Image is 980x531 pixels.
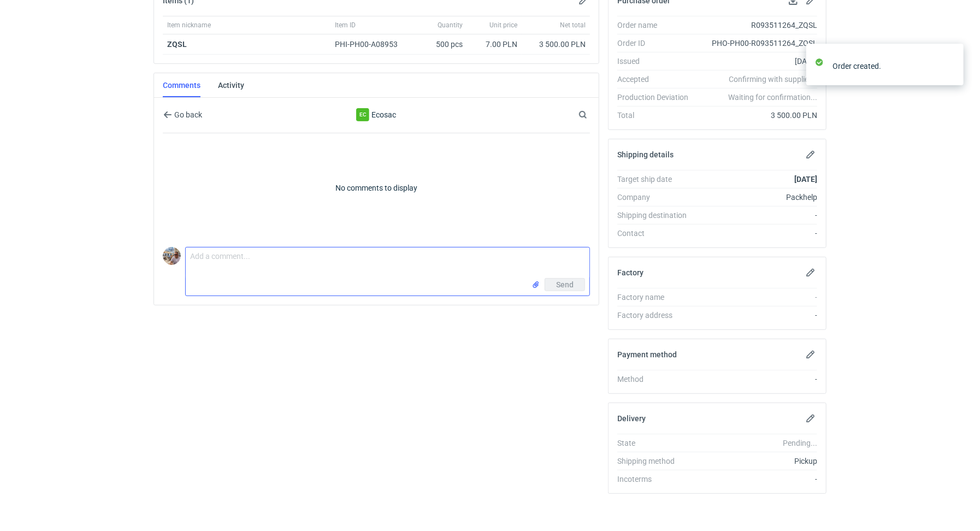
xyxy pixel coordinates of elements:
figcaption: Ec [356,108,369,121]
div: 3 500.00 PLN [697,110,817,121]
button: Go back [163,108,203,121]
span: Item nickname [167,21,211,29]
div: 7.00 PLN [471,39,517,50]
input: Search [576,108,611,121]
em: Pending... [783,439,817,447]
span: Unit price [489,21,517,29]
em: Waiting for confirmation... [728,92,817,103]
div: Target ship date [617,174,697,185]
div: Company [617,192,697,203]
a: Activity [218,73,244,97]
div: Shipping destination [617,210,697,221]
button: Edit shipping details [804,148,817,161]
div: Order created. [833,61,947,72]
div: - [697,292,817,303]
h2: Factory [617,268,644,277]
div: - [697,374,817,385]
div: Incoterms [617,474,697,485]
div: State [617,438,697,449]
div: Order name [617,20,697,31]
div: Production Deviation [617,92,697,103]
div: - [697,228,817,239]
h2: Delivery [617,414,646,423]
div: 500 pcs [412,34,467,55]
div: R093511264_ZQSL [697,20,817,31]
img: Michał Palasek [163,247,181,265]
div: Factory name [617,292,697,303]
button: Edit payment method [804,348,817,361]
div: PHI-PH00-A08953 [335,39,408,50]
div: Pickup [697,456,817,467]
button: Edit delivery details [804,412,817,425]
button: close [947,60,955,72]
h2: Shipping details [617,150,674,159]
em: Confirming with supplier... [729,75,817,84]
div: Ecosac [287,108,466,121]
div: Issued [617,56,697,67]
div: [DATE] [697,56,817,67]
div: Total [617,110,697,121]
div: Packhelp [697,192,817,203]
div: Method [617,374,697,385]
span: Go back [172,111,202,119]
div: 3 500.00 PLN [526,39,586,50]
span: Quantity [438,21,463,29]
div: Shipping method [617,456,697,467]
span: Item ID [335,21,356,29]
div: Factory address [617,310,697,321]
div: Ecosac [356,108,369,121]
div: Contact [617,228,697,239]
div: PHO-PH00-R093511264_ZQSL [697,38,817,49]
div: - [697,210,817,221]
strong: [DATE] [794,175,817,184]
a: ZQSL [167,40,187,49]
span: Net total [560,21,586,29]
p: No comments to display [163,133,590,243]
span: Send [556,281,574,288]
div: - [697,310,817,321]
div: Accepted [617,74,697,85]
a: Comments [163,73,200,97]
div: - [697,474,817,485]
div: Order ID [617,38,697,49]
h2: Payment method [617,350,677,359]
button: Edit factory details [804,266,817,279]
button: Send [545,278,585,291]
